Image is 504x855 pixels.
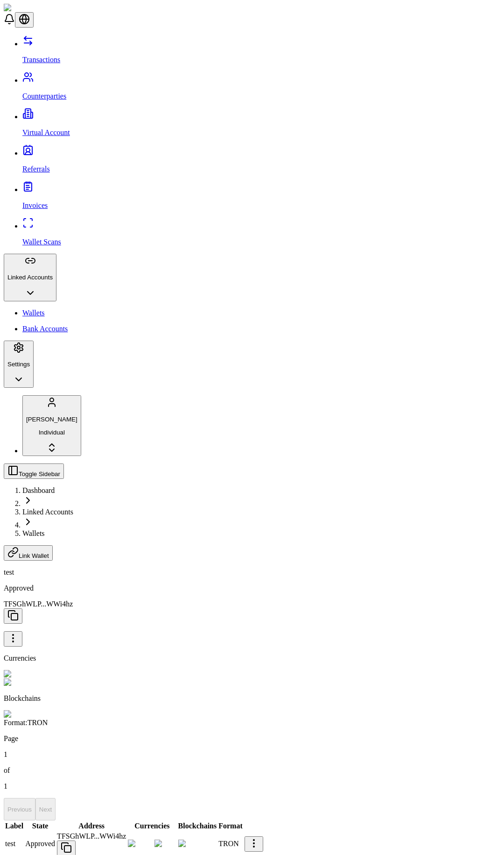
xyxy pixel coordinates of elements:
[7,274,53,281] p: Linked Accounts
[22,508,73,516] a: Linked Accounts
[22,309,500,317] a: Wallets
[7,361,30,368] p: Settings
[22,56,500,64] p: Transactions
[4,654,500,663] p: Currencies
[4,608,22,624] button: Copy to clipboard
[218,840,239,848] span: TRON
[4,4,59,12] img: ShieldPay Logo
[4,750,500,759] p: 1
[4,734,500,743] p: Page
[4,694,500,703] p: Blockchains
[128,840,154,848] img: Tether
[4,678,26,687] img: Tron
[4,463,64,479] button: Toggle Sidebar
[26,416,77,423] p: [PERSON_NAME]
[178,821,217,831] th: Blockchains
[4,568,500,577] p: test
[39,806,52,813] p: Next
[35,798,56,820] button: Next
[4,600,500,624] p: TFSGhWLP...WWi4hz
[127,821,176,831] th: Currencies
[4,710,26,719] img: Tron
[22,165,500,173] p: Referrals
[22,92,500,100] p: Counterparties
[26,429,77,436] p: Individual
[4,341,34,388] button: Settings
[25,840,55,848] div: Approved
[178,840,200,848] img: Tron
[22,486,55,494] a: Dashboard
[4,719,28,727] span: Format:
[19,552,49,559] span: Link Wallet
[5,821,24,831] th: Label
[28,719,48,727] span: TRON
[22,185,500,210] a: Invoices
[22,529,45,537] a: Wallets
[22,128,500,137] p: Virtual Account
[22,395,81,456] button: [PERSON_NAME]Individual
[25,821,56,831] th: State
[56,821,126,831] th: Address
[7,806,32,813] p: Previous
[4,584,500,592] div: Approved
[4,670,30,678] img: Tether
[22,201,500,210] p: Invoices
[19,470,60,477] span: Toggle Sidebar
[22,238,500,246] p: Wallet Scans
[218,821,243,831] th: Format
[4,486,500,538] nav: breadcrumb
[4,545,53,561] button: Link Wallet
[4,798,35,820] button: Previous
[22,222,500,246] a: Wallet Scans
[22,325,500,333] a: Bank Accounts
[154,840,176,848] img: Tron
[4,254,56,301] button: Linked Accounts
[22,149,500,173] a: Referrals
[4,766,500,775] p: of
[22,76,500,100] a: Counterparties
[22,113,500,137] a: Virtual Account
[4,782,500,791] p: 1
[22,40,500,64] a: Transactions
[57,832,126,840] span: TFSGhWLP...WWi4hz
